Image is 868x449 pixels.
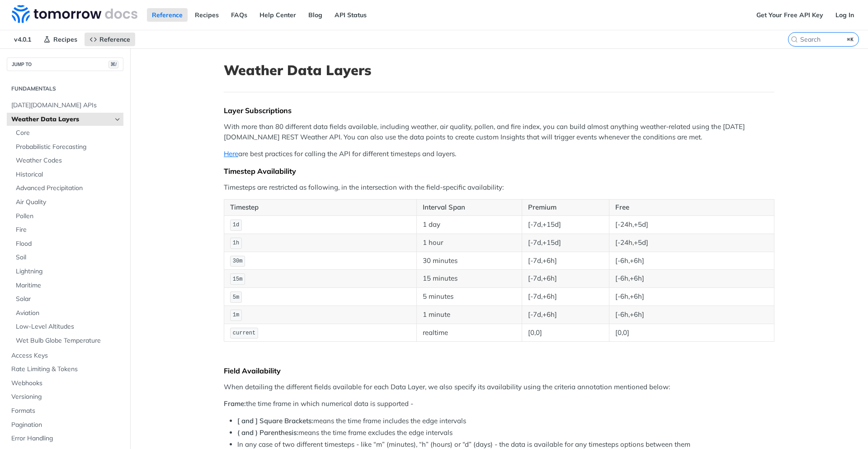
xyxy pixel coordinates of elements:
td: [-24h,+5d] [609,234,774,252]
svg: Search [791,36,798,43]
p: With more than 80 different data fields available, including weather, air quality, pollen, and fi... [224,122,774,142]
span: Wet Bulb Globe Temperature [16,336,121,345]
th: Timestep [224,200,417,216]
span: Rate Limiting & Tokens [11,365,121,374]
span: current [233,330,255,336]
td: 1 day [416,215,522,234]
td: 1 minute [416,306,522,324]
span: 5m [233,294,239,301]
a: Flood [11,237,123,251]
th: Free [609,200,774,216]
a: Core [11,126,123,140]
a: Fire [11,223,123,237]
a: Pollen [11,210,123,223]
div: Layer Subscriptions [224,106,774,115]
a: Low-Level Altitudes [11,320,123,334]
span: Probabilistic Forecasting [16,143,121,152]
span: Weather Codes [16,156,121,165]
p: Timesteps are restricted as following, in the intersection with the field-specific availability: [224,182,774,193]
span: 15m [233,276,243,282]
div: Timestep Availability [224,167,774,176]
a: Pagination [7,418,123,432]
h1: Weather Data Layers [224,62,774,78]
td: [0,0] [609,324,774,342]
a: Versioning [7,390,123,404]
span: Recipes [53,35,77,43]
span: Core [16,129,121,138]
td: [-6h,+6h] [609,252,774,270]
a: Rate Limiting & Tokens [7,363,123,376]
td: [-7d,+6h] [522,252,609,270]
span: Air Quality [16,198,121,207]
a: Aviation [11,306,123,320]
span: Maritime [16,281,121,290]
a: Soil [11,251,123,264]
td: 30 minutes [416,252,522,270]
a: Probabilistic Forecasting [11,140,123,154]
span: Pollen [16,212,121,221]
td: 5 minutes [416,288,522,306]
a: Weather Codes [11,154,123,167]
a: [DATE][DOMAIN_NAME] APIs [7,99,123,112]
span: Fire [16,225,121,234]
span: Low-Level Altitudes [16,322,121,331]
h2: Fundamentals [7,85,123,93]
span: Solar [16,295,121,304]
td: 15 minutes [416,270,522,288]
span: Formats [11,406,121,416]
a: Recipes [190,8,224,22]
strong: Frame: [224,399,246,408]
span: Webhooks [11,379,121,388]
td: [0,0] [522,324,609,342]
button: Hide subpages for Weather Data Layers [114,116,121,123]
a: Access Keys [7,349,123,363]
strong: ( and ) Parenthesis: [237,428,298,437]
a: Formats [7,404,123,418]
span: 1d [233,222,239,228]
td: [-6h,+6h] [609,288,774,306]
a: Advanced Precipitation [11,182,123,195]
a: Log In [830,8,859,22]
span: Aviation [16,309,121,318]
kbd: ⌘K [845,35,856,44]
a: FAQs [226,8,252,22]
span: Pagination [11,420,121,430]
a: Blog [303,8,327,22]
li: means the time frame includes the edge intervals [237,416,774,426]
td: [-7d,+15d] [522,234,609,252]
span: Advanced Precipitation [16,184,121,193]
a: Webhooks [7,377,123,390]
th: Premium [522,200,609,216]
a: Wet Bulb Globe Temperature [11,334,123,348]
a: Maritime [11,279,123,292]
span: 1h [233,240,239,246]
a: Help Center [255,8,301,22]
span: 30m [233,258,243,264]
p: When detailing the different fields available for each Data Layer, we also specify its availabili... [224,382,774,392]
a: Historical [11,168,123,182]
th: Interval Span [416,200,522,216]
li: means the time frame excludes the edge intervals [237,428,774,438]
span: Soil [16,253,121,262]
span: 1m [233,312,239,318]
a: API Status [330,8,372,22]
span: Error Handling [11,434,121,443]
td: 1 hour [416,234,522,252]
td: [-7d,+6h] [522,288,609,306]
span: Reference [99,35,130,43]
td: [-7d,+6h] [522,270,609,288]
a: Air Quality [11,196,123,209]
span: Lightning [16,267,121,276]
td: [-7d,+6h] [522,306,609,324]
button: JUMP TO⌘/ [7,57,123,71]
span: Flood [16,239,121,248]
p: the time frame in which numerical data is supported - [224,399,774,409]
a: Reference [147,8,188,22]
span: Weather Data Layers [11,115,112,124]
td: [-6h,+6h] [609,270,774,288]
a: Reference [85,33,135,46]
span: [DATE][DOMAIN_NAME] APIs [11,101,121,110]
span: ⌘/ [108,61,118,68]
span: v4.0.1 [9,33,36,46]
a: Weather Data LayersHide subpages for Weather Data Layers [7,113,123,126]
